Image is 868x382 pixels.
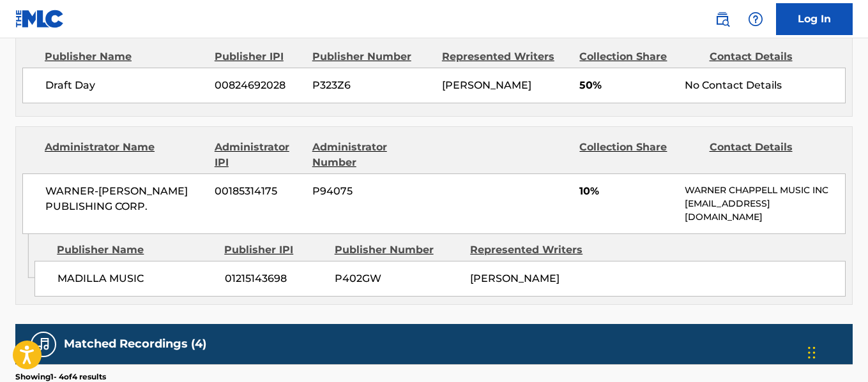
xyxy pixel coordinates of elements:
span: MADILLA MUSIC [57,271,215,286]
div: Represented Writers [470,242,597,258]
h5: Matched Recordings (4) [64,337,206,351]
iframe: Chat Widget [804,321,868,382]
img: help [748,11,763,27]
div: Help [743,6,768,32]
div: Publisher IPI [224,242,324,258]
p: [EMAIL_ADDRESS][DOMAIN_NAME] [685,197,845,224]
div: Drag [808,334,816,372]
span: P402GW [335,271,461,286]
a: Log In [776,3,853,35]
p: WARNER CHAPPELL MUSIC INC [685,184,845,197]
span: [PERSON_NAME] [442,79,531,91]
span: 00185314175 [215,184,303,199]
div: Publisher Number [312,49,432,64]
div: Publisher IPI [215,49,303,64]
img: Matched Recordings [36,337,51,352]
div: Collection Share [579,140,699,170]
span: 10% [579,184,675,199]
div: Administrator IPI [215,140,303,170]
span: 00824692028 [215,78,303,93]
span: Draft Day [45,78,205,93]
div: Contact Details [710,49,830,64]
img: MLC Logo [15,10,65,28]
span: P94075 [312,184,432,199]
div: Contact Details [710,140,830,170]
span: 50% [579,78,675,93]
div: No Contact Details [685,78,845,93]
div: Collection Share [579,49,699,64]
span: P323Z6 [312,78,432,93]
div: Administrator Name [45,140,205,170]
img: search [715,11,730,27]
span: [PERSON_NAME] [470,272,560,284]
span: 01215143698 [225,271,325,286]
div: Represented Writers [442,49,570,64]
div: Publisher Name [57,242,215,258]
span: WARNER-[PERSON_NAME] PUBLISHING CORP. [45,184,205,214]
div: Administrator Number [312,140,432,170]
div: Publisher Name [45,49,205,64]
div: Publisher Number [335,242,461,258]
a: Public Search [710,6,735,32]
